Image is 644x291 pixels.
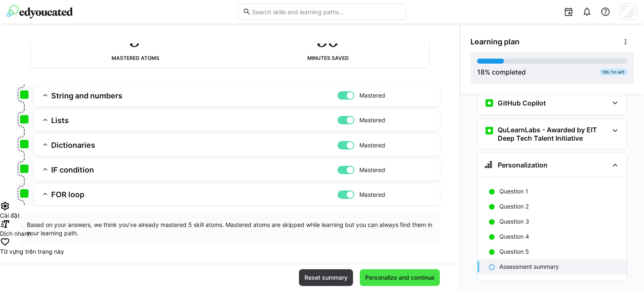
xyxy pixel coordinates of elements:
h3: Dictionaries [51,140,338,150]
span: Learning plan [470,37,519,46]
div: 19h 7m left [600,69,627,75]
h2: 5 [130,28,140,52]
h3: IF condition [51,165,338,175]
span: Mastered [359,166,385,174]
p: Question 1 [499,187,528,196]
h2: 30 [317,28,339,52]
span: Mastered [359,116,385,124]
span: Mastered [359,91,385,100]
h3: String and numbers [51,91,338,100]
div: Minutes saved [307,55,349,61]
h3: GitHub Copilot [498,99,546,107]
h3: FOR loop [51,190,338,199]
span: Mastered [359,141,385,149]
div: Mastered atoms [112,55,159,61]
div: % completed [477,67,526,77]
h3: QuLearnLabs - Awarded by EIT Deep Tech Talent Initiative [498,126,608,142]
h3: Personalization [498,161,548,169]
input: Search skills and learning paths… [251,8,401,15]
span: 18 [477,68,485,76]
span: Mastered [359,191,385,199]
h3: Lists [51,116,338,125]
